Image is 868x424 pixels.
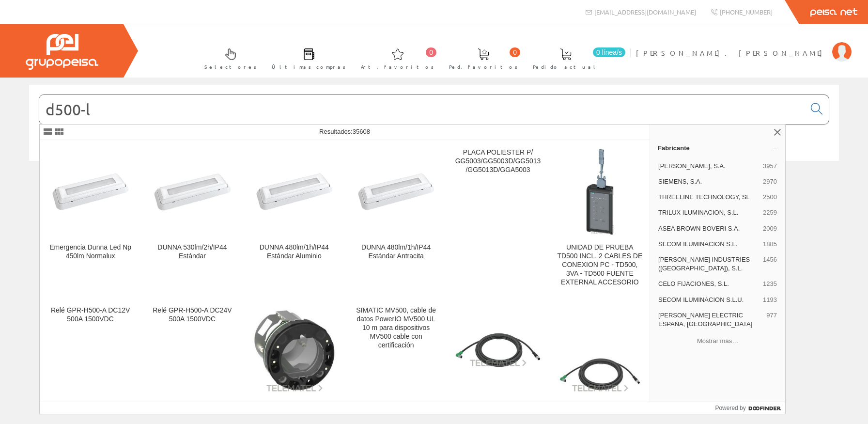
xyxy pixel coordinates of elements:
span: Ped. favoritos [449,62,518,72]
span: 1235 [763,280,777,288]
a: Emergencia Dunna Led Np 450lm Normalux Emergencia Dunna Led Np 450lm Normalux [40,141,141,298]
button: Mostrar más… [654,333,781,349]
span: Art. favoritos [361,62,434,72]
span: 977 [766,311,777,329]
span: 1456 [763,255,777,273]
span: [PERSON_NAME], S.A. [658,162,759,171]
a: Selectores [195,40,262,76]
img: SIMATIC MV500, iluminador anular incorporado MV500 ROJO LEJANO para dispositivos MV500 (referencia: [251,307,337,393]
a: DUNNA 530lm/2h/IP44 Estándar DUNNA 530lm/2h/IP44 Estándar [141,141,243,298]
div: SIMATIC MV500, cable de datos PowerIO MV500 UL 10 m para dispositivos MV500 cable con certificación [353,306,439,350]
span: 2500 [763,193,777,202]
img: DUNNA 480lm/1h/IP44 Estándar Antracita [353,161,439,222]
span: Powered by [715,404,745,412]
img: DUNNA 480lm/1h/IP44 Estándar Aluminio [251,161,337,222]
div: PLACA POLIESTER P/ GG5003/GG5003D/GG5013/GG5013D/GGA5003 [455,148,541,174]
span: Últimas compras [272,62,346,72]
span: 0 [510,47,520,57]
span: CELO FIJACIONES, S.L. [658,280,759,288]
a: DUNNA 480lm/1h/IP44 Estándar Antracita DUNNA 480lm/1h/IP44 Estándar Antracita [345,141,447,298]
span: [PERSON_NAME] INDUSTRIES ([GEOGRAPHIC_DATA]), S.L. [658,255,759,273]
div: © Grupo Peisa [29,173,839,181]
span: [PERSON_NAME] ELECTRIC ESPAÑA, [GEOGRAPHIC_DATA] [658,311,762,329]
div: UNIDAD DE PRUEBA TD500 INCL. 2 CABLES DE CONEXION PC - TD500, 3VA - TD500 FUENTE EXTERNAL ACCESORIO [557,243,643,287]
span: SECOM ILUMINACION S.L. [658,240,759,249]
div: Relé GPR-H500-A DC12V 500A 1500VDC [47,306,133,324]
div: Relé GPR-H500-A DC24V 500A 1500VDC [149,306,235,324]
span: 2259 [763,208,777,217]
a: [PERSON_NAME]. [PERSON_NAME] [636,40,852,49]
span: [EMAIL_ADDRESS][DOMAIN_NAME] [594,8,696,16]
span: THREELINE TECHNOLOGY, SL [658,193,759,202]
span: 1193 [763,296,777,304]
span: 2970 [763,177,777,186]
span: Pedido actual [533,62,599,72]
img: UNIDAD DE PRUEBA TD500 INCL. 2 CABLES DE CONEXION PC - TD500, 3VA - TD500 FUENTE EXTERNAL ACCESORIO [586,148,614,236]
span: SECOM ILUMINACION S.L.U. [658,296,759,304]
span: 35608 [353,128,370,135]
span: SIEMENS, S.A. [658,177,759,186]
img: SIMATIC MV500, cable adaptador ASM para MV500 para conectar MV500 a módulos de comunicación (CM) (co [455,332,541,367]
a: Powered by [715,402,785,414]
img: DUNNA 530lm/2h/IP44 Estándar [149,149,235,235]
a: Últimas compras [262,40,351,76]
span: ASEA BROWN BOVERI S.A. [658,224,759,233]
a: DUNNA 480lm/1h/IP44 Estándar Aluminio DUNNA 480lm/1h/IP44 Estándar Aluminio [244,141,345,298]
span: 3957 [763,162,777,171]
div: DUNNA 480lm/1h/IP44 Estándar Antracita [353,243,439,261]
span: Resultados: [319,128,370,135]
img: Emergencia Dunna Led Np 450lm Normalux [47,161,133,222]
a: UNIDAD DE PRUEBA TD500 INCL. 2 CABLES DE CONEXION PC - TD500, 3VA - TD500 FUENTE EXTERNAL ACCESOR... [549,141,651,298]
img: Grupo Peisa [26,34,98,70]
img: SIMATIC MV500, cable adaptador ASM para MV500 para conectar MV500 a módulos de comunicación (CM) (co [557,307,643,393]
a: 0 línea/s Pedido actual [523,40,628,76]
div: DUNNA 530lm/2h/IP44 Estándar [149,243,235,261]
a: PLACA POLIESTER P/ GG5003/GG5003D/GG5013/GG5013D/GGA5003 [447,141,548,298]
span: [PHONE_NUMBER] [720,8,773,16]
div: Emergencia Dunna Led Np 450lm Normalux [47,243,133,261]
span: 1885 [763,240,777,249]
span: [PERSON_NAME]. [PERSON_NAME] [636,48,827,58]
div: DUNNA 480lm/1h/IP44 Estándar Aluminio [251,243,337,261]
span: TRILUX ILUMINACION, S.L. [658,208,759,217]
span: 0 línea/s [593,47,625,57]
input: Buscar... [39,95,805,124]
span: Selectores [204,62,257,72]
a: Fabricante [650,140,785,156]
span: 2009 [763,224,777,233]
span: 0 [426,47,436,57]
